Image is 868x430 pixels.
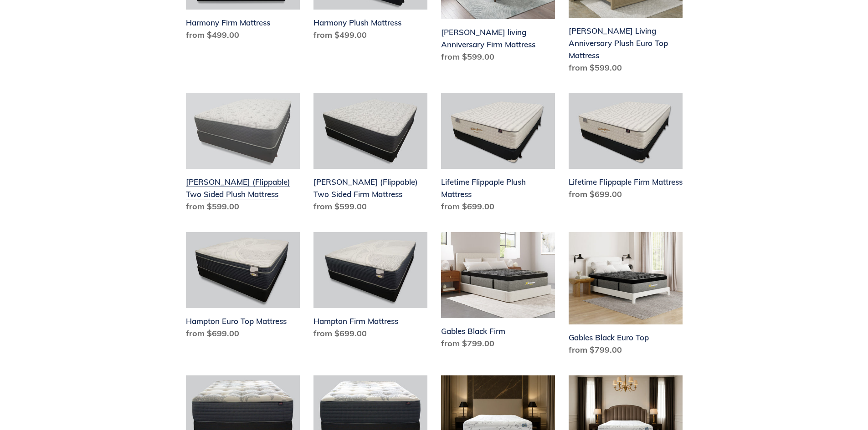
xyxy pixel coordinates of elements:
[441,232,555,353] a: Gables Black Firm
[313,93,427,217] a: Del Ray (Flippable) Two Sided Firm Mattress
[569,93,683,204] a: Lifetime Flippaple Firm Mattress
[313,232,427,343] a: Hampton Firm Mattress
[186,232,300,343] a: Hampton Euro Top Mattress
[186,93,300,217] a: Del Ray (Flippable) Two Sided Plush Mattress
[569,232,683,359] a: Gables Black Euro Top
[441,93,555,217] a: Lifetime Flippaple Plush Mattress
